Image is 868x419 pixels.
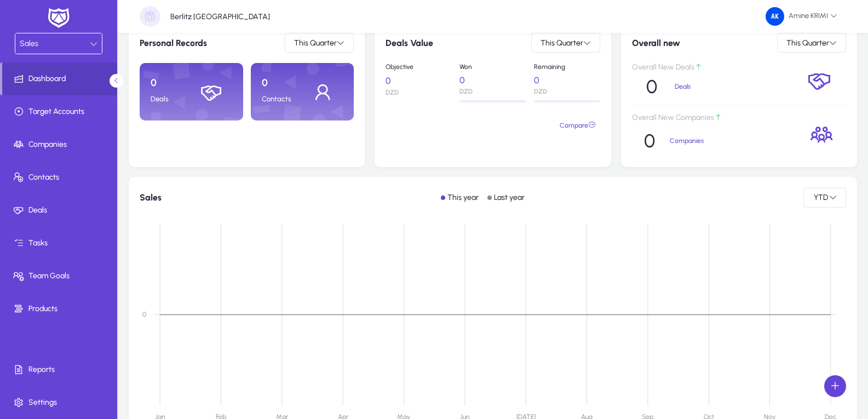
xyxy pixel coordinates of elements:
[2,194,119,227] a: Deals
[151,95,191,104] p: Deals
[632,38,680,48] h6: Overall new
[632,63,789,72] p: Overall New Deals
[140,6,160,27] img: organization-placeholder.png
[494,193,525,202] p: Last year
[2,73,117,84] span: Dashboard
[2,238,119,249] span: Tasks
[786,38,829,48] span: This Quarter
[285,33,354,53] button: This Quarter
[45,7,72,30] img: white-logo.png
[170,12,270,21] p: Berlitz [GEOGRAPHIC_DATA]
[2,205,119,216] span: Deals
[2,260,119,292] a: Team Goals
[534,63,600,71] p: Remaining
[534,88,600,95] p: DZD
[2,292,119,325] a: Products
[262,95,302,104] p: Contacts
[2,128,119,161] a: Companies
[459,88,526,95] p: DZD
[2,172,119,183] span: Contacts
[766,7,837,26] span: Amine KRIMI
[142,311,146,318] text: 0
[675,83,720,90] p: Deals
[541,38,583,48] span: This Quarter
[531,33,600,53] button: This Quarter
[459,75,526,85] p: 0
[670,137,728,145] p: Companies
[632,113,794,123] p: Overall New Companies
[140,38,207,48] h6: Personal Records
[2,95,119,128] a: Target Accounts
[534,75,600,85] p: 0
[2,227,119,260] a: Tasks
[803,188,846,208] button: YTD
[386,76,452,87] p: 0
[262,77,302,89] p: 0
[2,364,119,375] span: Reports
[2,353,119,386] a: Reports
[766,7,784,26] img: 244.png
[2,139,119,150] span: Companies
[386,89,452,97] p: DZD
[560,117,596,134] span: Compare
[555,116,600,135] button: Compare
[386,38,433,48] h6: Deals Value
[2,106,119,117] span: Target Accounts
[2,271,119,282] span: Team Goals
[20,39,38,48] span: Sales
[447,193,479,202] p: This year
[644,130,655,152] p: 0
[646,76,657,98] p: 0
[757,7,846,26] button: Amine KRIMI
[386,63,452,71] p: Objective
[294,38,337,48] span: This Quarter
[459,63,526,71] p: Won
[2,386,119,419] a: Settings
[2,303,119,314] span: Products
[2,397,119,408] span: Settings
[140,192,162,203] h1: Sales
[2,161,119,194] a: Contacts
[777,33,846,53] button: This Quarter
[813,193,829,202] span: YTD
[151,77,191,89] p: 0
